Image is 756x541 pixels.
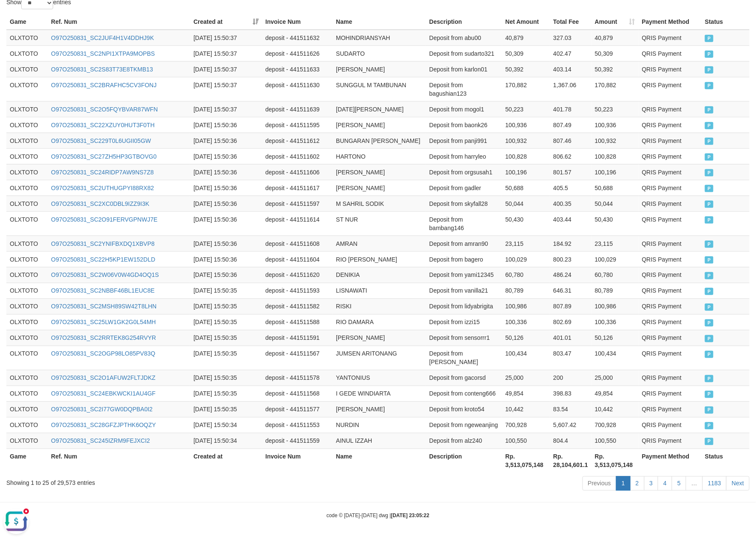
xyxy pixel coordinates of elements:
[502,433,550,449] td: 100,550
[262,164,333,180] td: deposit - 441511606
[262,14,333,30] th: Invoice Num
[190,330,262,346] td: [DATE] 15:50:35
[502,46,550,61] td: 50,309
[550,148,591,164] td: 806.62
[591,211,639,236] td: 50,430
[550,314,591,330] td: 802.69
[502,117,550,133] td: 100,936
[6,30,48,46] td: OLXTOTO
[6,117,48,133] td: OLXTOTO
[51,153,156,160] a: O97O250831_SC27ZH5HP3GTBOVG0
[426,433,502,449] td: Deposit from alz240
[6,236,48,251] td: OLXTOTO
[333,314,426,330] td: RIO DAMARA
[550,330,591,346] td: 401.01
[583,476,617,491] a: Previous
[51,185,154,191] a: O97O250831_SC2UTHUGPYI88RX82
[639,251,702,267] td: QRIS Payment
[591,346,639,370] td: 100,434
[6,77,48,101] td: OLXTOTO
[51,350,155,357] a: O97O250831_SC2OGP98LO85PV83Q
[51,319,156,326] a: O97O250831_SC25LW1GK2G0L54MH
[190,164,262,180] td: [DATE] 15:50:36
[502,164,550,180] td: 100,196
[262,433,333,449] td: deposit - 441511559
[6,449,48,473] th: Game
[702,14,750,30] th: Status
[190,346,262,370] td: [DATE] 15:50:35
[705,201,713,208] span: PAID
[426,314,502,330] td: Deposit from izzi15
[426,346,502,370] td: Deposit from [PERSON_NAME]
[51,422,156,429] a: O97O250831_SC28GFZJPTHK6OQZY
[190,61,262,77] td: [DATE] 15:50:37
[550,251,591,267] td: 800.23
[426,180,502,196] td: Deposit from gadler
[705,335,713,342] span: PAID
[262,117,333,133] td: deposit - 441511595
[591,164,639,180] td: 100,196
[702,476,727,491] a: 1183
[502,61,550,77] td: 50,392
[333,251,426,267] td: RIO [PERSON_NAME]
[6,61,48,77] td: OLXTOTO
[51,375,156,382] a: O97O250831_SC2O1AFUW2FLTJDKZ
[591,77,639,101] td: 170,882
[639,101,702,117] td: QRIS Payment
[51,34,154,41] a: O97O250831_SC2JUF4H1V4DDHJ9K
[190,314,262,330] td: [DATE] 15:50:35
[550,164,591,180] td: 801.57
[726,476,750,491] a: Next
[639,267,702,283] td: QRIS Payment
[550,77,591,101] td: 1,367.06
[426,251,502,267] td: Deposit from bagero
[550,370,591,386] td: 200
[502,283,550,299] td: 80,789
[426,46,502,61] td: Deposit from sudarto321
[630,476,645,491] a: 2
[51,390,156,397] a: O97O250831_SC24EBKWCKI1AU4GF
[550,211,591,236] td: 403.44
[639,417,702,433] td: QRIS Payment
[591,330,639,346] td: 50,126
[426,370,502,386] td: Deposit from gacorsd
[502,133,550,148] td: 100,932
[190,283,262,299] td: [DATE] 15:50:35
[262,346,333,370] td: deposit - 441511567
[550,61,591,77] td: 403.14
[705,241,713,248] span: PAID
[705,351,713,358] span: PAID
[550,433,591,449] td: 804.4
[6,401,48,417] td: OLXTOTO
[262,30,333,46] td: deposit - 441511632
[705,169,713,177] span: PAID
[6,417,48,433] td: OLXTOTO
[502,251,550,267] td: 100,029
[705,185,713,192] span: PAID
[550,346,591,370] td: 803.47
[6,180,48,196] td: OLXTOTO
[591,299,639,314] td: 100,986
[591,117,639,133] td: 100,936
[333,211,426,236] td: ST NUR
[190,77,262,101] td: [DATE] 15:50:37
[333,370,426,386] td: YANTONIUS
[426,133,502,148] td: Deposit from panji991
[591,370,639,386] td: 25,000
[190,196,262,211] td: [DATE] 15:50:36
[51,122,155,128] a: O97O250831_SC22XZUY0HUT3F0TH
[639,180,702,196] td: QRIS Payment
[550,283,591,299] td: 646.31
[3,3,29,29] button: Open LiveChat chat widget
[262,211,333,236] td: deposit - 441511614
[639,46,702,61] td: QRIS Payment
[591,180,639,196] td: 50,688
[6,148,48,164] td: OLXTOTO
[333,46,426,61] td: SUDARTO
[616,476,631,491] a: 1
[51,438,150,444] a: O97O250831_SC245IZRM9FEJXCI2
[591,417,639,433] td: 700,928
[333,77,426,101] td: SUNGGUL M TAMBUNAN
[6,267,48,283] td: OLXTOTO
[591,101,639,117] td: 50,223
